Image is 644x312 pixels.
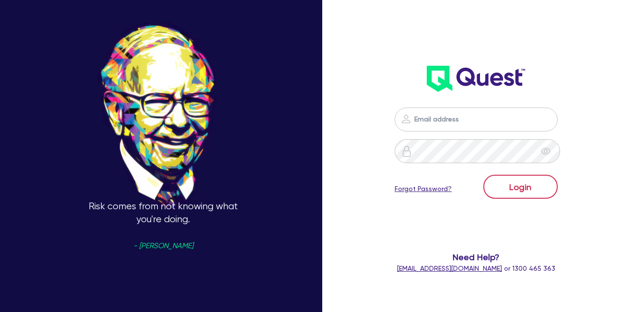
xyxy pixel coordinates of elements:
[397,264,555,272] span: or 1300 465 363
[427,66,525,92] img: wH2k97JdezQIQAAAABJRU5ErkJggg==
[397,264,502,272] a: [EMAIL_ADDRESS][DOMAIN_NAME]
[133,242,193,250] span: - [PERSON_NAME]
[395,108,558,132] input: Email address
[483,175,558,199] button: Login
[400,113,412,125] img: icon-password
[395,251,558,264] span: Need Help?
[395,184,452,194] a: Forgot Password?
[401,145,412,157] img: icon-password
[541,146,550,156] span: eye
